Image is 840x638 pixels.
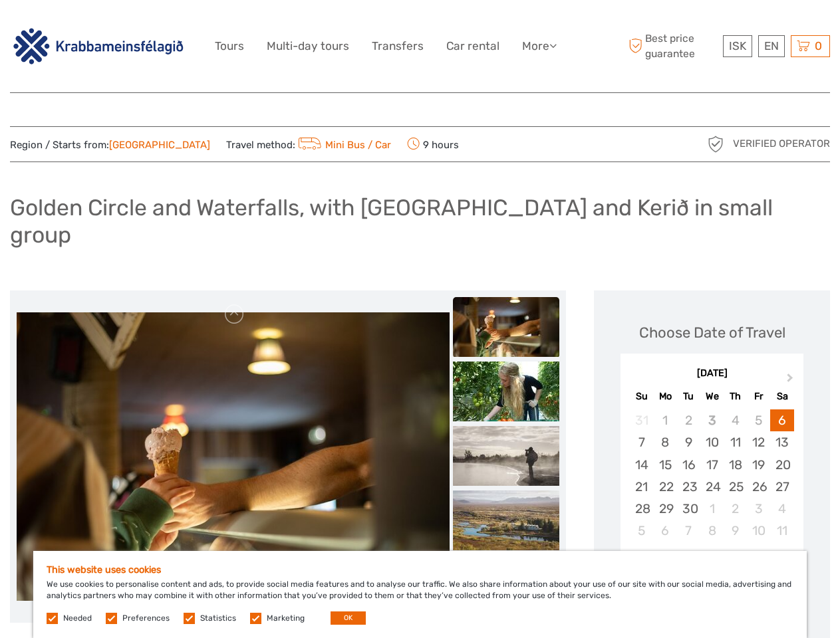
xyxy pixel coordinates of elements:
img: 21d2284d9b84461284580f3a5e74a39a_slider_thumbnail.jpg [453,490,559,550]
div: Choose Sunday, September 7th, 2025 [630,431,653,453]
div: Choose Wednesday, September 24th, 2025 [700,476,724,498]
p: We're away right now. Please check back later! [19,23,150,34]
span: 0 [813,39,824,53]
div: [DATE] [621,367,803,381]
div: Choose Saturday, October 11th, 2025 [770,520,793,542]
div: Tu [677,387,700,405]
img: a5ec511bdb93491082ff8628d133a763_slider_thumbnail.jpg [453,426,559,486]
span: 9 hours [407,135,459,154]
div: Choose Friday, September 19th, 2025 [747,454,770,476]
label: Needed [63,613,92,624]
div: EN [758,35,785,57]
span: Travel method: [226,135,391,154]
div: Choose Sunday, October 5th, 2025 [630,520,653,542]
div: Choose Thursday, September 25th, 2025 [724,476,747,498]
div: Not available Thursday, September 4th, 2025 [724,409,747,431]
div: Choose Sunday, September 14th, 2025 [630,454,653,476]
div: Not available Wednesday, September 3rd, 2025 [700,409,724,431]
div: Not available Friday, September 5th, 2025 [747,409,770,431]
div: Choose Wednesday, September 10th, 2025 [700,431,724,453]
div: Choose Tuesday, September 30th, 2025 [677,498,700,520]
div: Choose Wednesday, October 1st, 2025 [700,498,724,520]
div: Mo [654,387,677,405]
div: Choose Monday, September 8th, 2025 [654,431,677,453]
label: Marketing [267,613,305,624]
div: Choose Tuesday, September 23rd, 2025 [677,476,700,498]
div: Choose Saturday, September 20th, 2025 [770,454,793,476]
a: Multi-day tours [267,37,349,56]
div: Choose Monday, September 29th, 2025 [654,498,677,520]
button: Next Month [781,370,802,391]
div: Choose Wednesday, October 8th, 2025 [700,520,724,542]
div: Su [630,387,653,405]
div: Sa [770,387,793,405]
span: Verified Operator [733,137,830,151]
div: Choose Thursday, September 11th, 2025 [724,431,747,453]
div: Not available Sunday, August 31st, 2025 [630,409,653,431]
div: Choose Tuesday, September 16th, 2025 [677,454,700,476]
div: Choose Saturday, September 13th, 2025 [770,431,793,453]
button: OK [331,611,366,625]
div: Choose Monday, September 22nd, 2025 [654,476,677,498]
div: Choose Tuesday, September 9th, 2025 [677,431,700,453]
img: 3142-b3e26b51-08fe-4449-b938-50ec2168a4a0_logo_big.png [10,26,187,66]
div: Choose Friday, October 3rd, 2025 [747,498,770,520]
img: 88f45c79725b47e58c00288e1824a52c_main_slider.jpg [17,312,450,601]
div: Choose Thursday, October 9th, 2025 [724,520,747,542]
div: Choose Saturday, October 4th, 2025 [770,498,793,520]
label: Preferences [122,613,170,624]
a: Car rental [446,37,499,56]
img: fb0684d6bfa84d368f7b2dd68ec27052_slider_thumbnail.jpg [453,297,559,357]
a: Transfers [372,37,424,56]
div: Choose Date of Travel [639,322,785,343]
div: Choose Friday, September 26th, 2025 [747,476,770,498]
img: fc319edc7d5349e5846d9b56879cdabf_slider_thumbnail.jpg [453,362,559,421]
div: We [700,387,724,405]
h1: Golden Circle and Waterfalls, with [GEOGRAPHIC_DATA] and Kerið in small group [10,194,830,248]
div: Choose Saturday, September 27th, 2025 [770,476,793,498]
div: Choose Monday, September 15th, 2025 [654,454,677,476]
a: Mini Bus / Car [295,139,391,151]
div: Not available Monday, September 1st, 2025 [654,409,677,431]
div: Choose Saturday, September 6th, 2025 [770,409,793,431]
div: Choose Wednesday, September 17th, 2025 [700,454,724,476]
div: We use cookies to personalise content and ads, to provide social media features and to analyse ou... [33,551,807,638]
div: Th [724,387,747,405]
a: Tours [215,37,244,56]
button: Open LiveChat chat widget [153,21,169,37]
div: month 2025-09 [625,409,799,542]
div: Choose Sunday, September 21st, 2025 [630,476,653,498]
div: Not available Tuesday, September 2nd, 2025 [677,409,700,431]
h5: This website uses cookies [47,564,793,576]
img: verified_operator_grey_128.png [705,134,726,155]
div: Choose Tuesday, October 7th, 2025 [677,520,700,542]
span: Best price guarantee [625,31,720,60]
div: Choose Thursday, September 18th, 2025 [724,454,747,476]
label: Statistics [200,613,236,624]
div: Choose Friday, September 12th, 2025 [747,431,770,453]
div: Choose Sunday, September 28th, 2025 [630,498,653,520]
div: Choose Monday, October 6th, 2025 [654,520,677,542]
div: Choose Friday, October 10th, 2025 [747,520,770,542]
div: Fr [747,387,770,405]
span: Region / Starts from: [10,138,210,152]
a: [GEOGRAPHIC_DATA] [109,139,210,151]
a: More [522,37,557,56]
span: ISK [729,39,746,53]
div: Choose Thursday, October 2nd, 2025 [724,498,747,520]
